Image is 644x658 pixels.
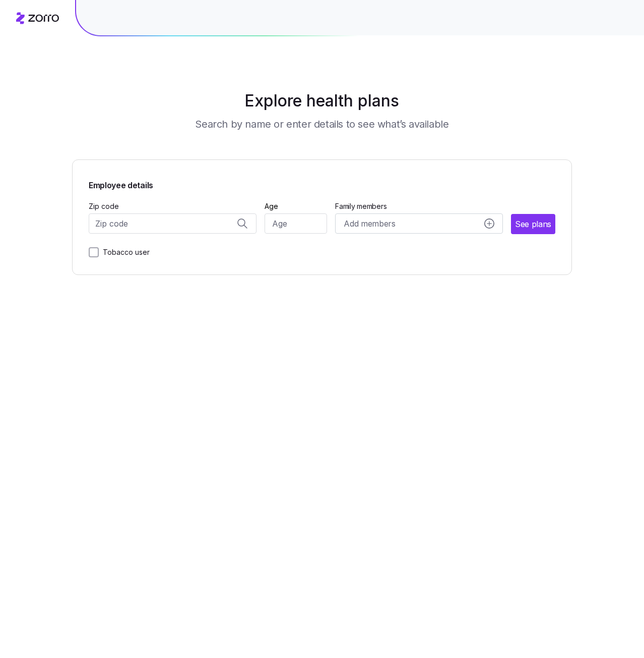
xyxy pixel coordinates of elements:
[195,117,448,131] h3: Search by name or enter details to see what’s available
[89,176,153,192] span: Employee details
[265,201,278,212] label: Age
[99,246,150,258] label: Tobacco user
[97,89,547,113] h1: Explore health plans
[511,214,555,234] button: See plans
[89,213,256,234] input: Zip code
[335,213,503,234] button: Add membersadd icon
[515,218,551,231] span: See plans
[265,213,328,234] input: Age
[335,201,503,211] span: Family members
[484,218,494,229] svg: add icon
[344,217,395,230] span: Add members
[89,201,119,212] label: Zip code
